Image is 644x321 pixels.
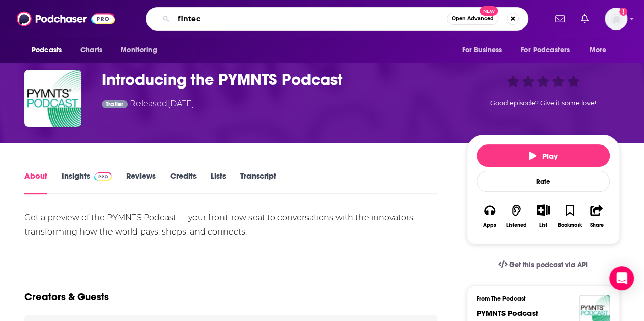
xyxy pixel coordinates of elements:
div: Open Intercom Messenger [609,266,634,290]
div: Released [DATE] [102,98,194,111]
h1: Introducing the PYMNTS Podcast [102,70,451,90]
div: Get a preview of the PYMNTS Podcast — your front-row seat to conversations with the innovators tr... [24,211,437,239]
h2: Creators & Guests [24,290,109,303]
span: For Business [462,43,502,57]
span: For Podcasters [521,43,570,57]
span: Good episode? Give it some love! [490,99,596,107]
a: Show notifications dropdown [551,10,569,27]
img: Introducing the PYMNTS Podcast [24,70,81,127]
a: Transcript [240,171,276,194]
span: Podcasts [32,43,62,57]
svg: Add a profile image [619,8,627,16]
button: Open AdvancedNew [447,13,498,25]
button: open menu [114,41,170,60]
input: Search podcasts, credits, & more... [174,11,447,27]
span: Charts [80,43,102,57]
button: open menu [582,41,620,60]
span: Trailer [106,101,123,107]
img: Podchaser Pro [94,172,112,181]
a: Credits [170,171,197,194]
a: InsightsPodchaser Pro [62,171,112,194]
a: PYMNTS Podcast [477,308,538,318]
div: List [539,222,547,228]
button: Bookmark [556,197,583,235]
div: Apps [483,222,496,228]
button: open menu [24,41,75,60]
span: Logged in as emilyjherman [605,8,627,30]
div: Listened [506,222,527,228]
button: Listened [503,197,529,235]
div: Search podcasts, credits, & more... [146,7,528,31]
a: Reviews [126,171,156,194]
button: Play [477,144,610,167]
div: Bookmark [558,222,582,228]
img: User Profile [605,8,627,30]
span: Get this podcast via API [509,260,588,269]
a: Lists [211,171,226,194]
div: Rate [477,171,610,192]
a: Show notifications dropdown [577,10,593,27]
span: More [590,43,607,57]
span: New [480,6,498,16]
a: Charts [74,41,108,60]
a: Get this podcast via API [490,252,596,277]
button: Show profile menu [605,8,627,30]
button: Show More Button [533,204,553,215]
a: About [24,171,47,194]
div: Show More ButtonList [530,197,556,235]
h3: From The Podcast [477,295,602,302]
img: Podchaser - Follow, Share and Rate Podcasts [17,9,115,28]
span: Play [529,151,558,161]
button: open menu [514,41,584,60]
div: Share [590,222,603,228]
button: open menu [455,41,515,60]
span: Open Advanced [452,16,494,21]
button: Apps [477,197,503,235]
button: Share [583,197,610,235]
span: Monitoring [121,43,157,57]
